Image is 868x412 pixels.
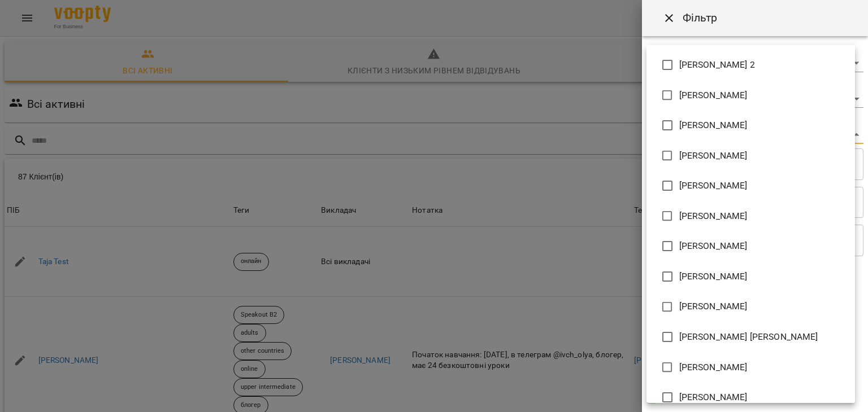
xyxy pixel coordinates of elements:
[679,239,748,253] span: [PERSON_NAME]
[679,58,755,72] span: [PERSON_NAME] 2
[679,119,748,132] span: [PERSON_NAME]
[679,300,748,313] span: [PERSON_NAME]
[679,89,748,102] span: [PERSON_NAME]
[679,179,748,192] span: [PERSON_NAME]
[679,209,748,223] span: [PERSON_NAME]
[679,330,818,344] span: [PERSON_NAME] [PERSON_NAME]
[679,391,748,404] span: [PERSON_NAME]
[679,149,748,163] span: [PERSON_NAME]
[679,270,748,283] span: [PERSON_NAME]
[679,361,748,374] span: [PERSON_NAME]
